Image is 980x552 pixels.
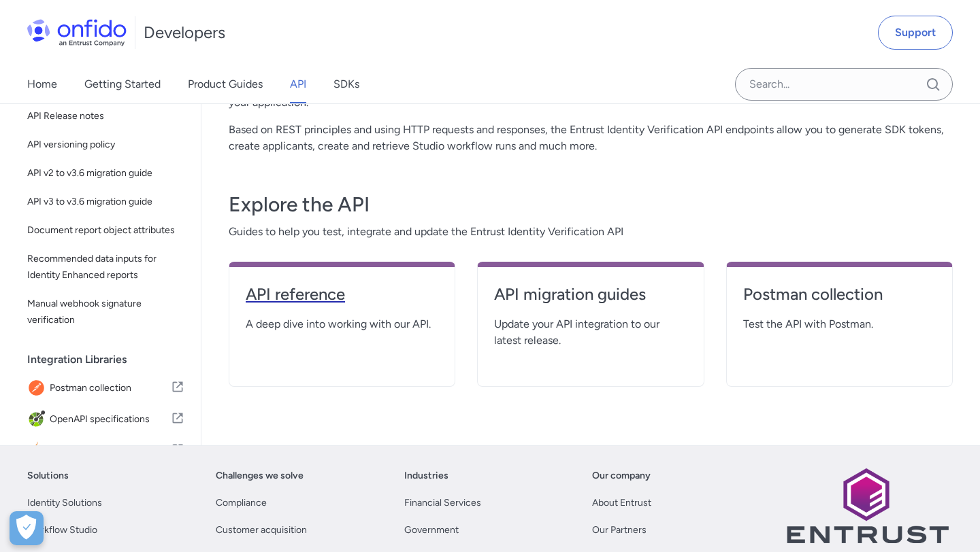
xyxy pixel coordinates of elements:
a: API reference [246,283,438,316]
a: Compliance [216,495,267,511]
img: IconPostman collection [27,379,50,398]
button: Open Preferences [10,511,44,545]
span: Postman collection [50,379,171,398]
img: Entrust logo [785,468,949,543]
img: IconJava library [27,441,48,460]
span: API v3 to v3.6 migration guide [27,194,184,210]
a: Workflow Studio [27,522,97,538]
span: Recommended data inputs for Identity Enhanced reports [27,251,184,283]
a: Our company [592,468,651,484]
a: Customer acquisition [216,522,307,538]
a: Challenges we solve [216,468,304,484]
img: IconOpenAPI specifications [27,410,50,429]
a: API v3 to v3.6 migration guide [22,188,190,215]
a: Getting Started [84,65,161,103]
a: Support [878,16,953,50]
img: Onfido Logo [27,19,127,46]
span: API versioning policy [27,137,184,153]
span: Java library [48,441,171,460]
a: Solutions [27,468,69,484]
a: API migration guides [494,283,687,316]
span: API Release notes [27,108,184,124]
span: OpenAPI specifications [50,410,171,429]
a: IconJava libraryJava library [22,436,190,466]
a: IconOpenAPI specificationsOpenAPI specifications [22,404,190,434]
h3: Explore the API [229,191,953,218]
span: API v2 to v3.6 migration guide [27,165,184,182]
a: Home [27,65,57,103]
a: API v2 to v3.6 migration guide [22,160,190,187]
h4: API migration guides [494,283,687,305]
a: SDKs [333,65,359,103]
span: A deep dive into working with our API. [246,316,438,332]
a: Recommended data inputs for Identity Enhanced reports [22,245,190,289]
span: Document report object attributes [27,222,184,239]
a: API versioning policy [22,131,190,158]
h4: API reference [246,283,438,305]
a: Document report object attributes [22,217,190,244]
span: Update your API integration to our latest release. [494,316,687,349]
a: Financial Services [404,495,481,511]
a: Product Guides [188,65,263,103]
a: Identity Solutions [27,495,102,511]
a: Manual webhook signature verification [22,290,190,334]
h1: Developers [144,22,225,44]
a: About Entrust [592,495,651,511]
a: API [290,65,306,103]
div: Integration Libraries [27,346,195,373]
span: Manual webhook signature verification [27,296,184,328]
h4: Postman collection [743,283,936,305]
p: Based on REST principles and using HTTP requests and responses, the Entrust Identity Verification... [229,122,953,154]
a: Government [404,522,459,538]
span: Test the API with Postman. [743,316,936,332]
a: IconPostman collectionPostman collection [22,373,190,403]
span: Guides to help you test, integrate and update the Entrust Identity Verification API [229,224,953,240]
div: Cookie Preferences [10,511,44,545]
a: API Release notes [22,103,190,130]
a: Our Partners [592,522,647,538]
a: Industries [404,468,448,484]
input: Onfido search input field [735,68,953,101]
a: Postman collection [743,283,936,316]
